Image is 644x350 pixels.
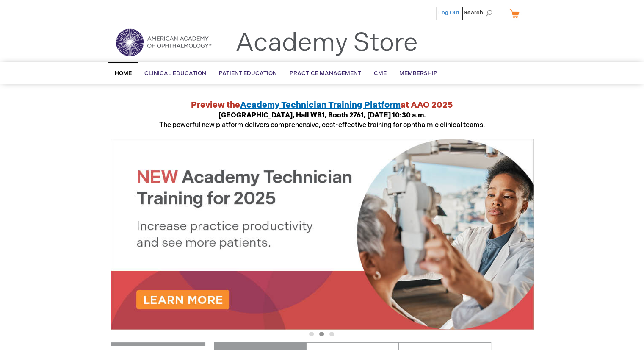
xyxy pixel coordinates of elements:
[309,332,314,336] button: 1 of 3
[144,70,206,77] span: Clinical Education
[464,4,496,21] span: Search
[329,332,334,336] button: 3 of 3
[374,70,387,77] span: CME
[219,70,277,77] span: Patient Education
[191,100,453,110] strong: Preview the at AAO 2025
[319,332,324,336] button: 2 of 3
[159,111,485,129] span: The powerful new platform delivers comprehensive, cost-effective training for ophthalmic clinical...
[240,100,401,110] a: Academy Technician Training Platform
[115,70,132,77] span: Home
[399,70,437,77] span: Membership
[438,9,459,16] a: Log Out
[290,70,361,77] span: Practice Management
[235,28,418,58] a: Academy Store
[218,111,426,119] strong: [GEOGRAPHIC_DATA], Hall WB1, Booth 2761, [DATE] 10:30 a.m.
